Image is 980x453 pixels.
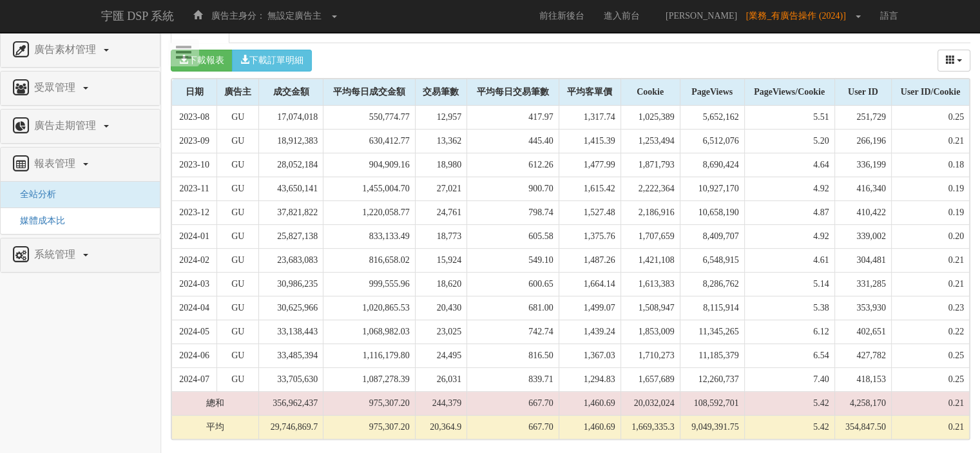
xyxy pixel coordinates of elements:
[834,368,891,392] td: 418,153
[559,416,620,439] td: 1,460.69
[10,189,56,199] a: 全站分析
[172,79,216,105] div: 日期
[744,201,834,225] td: 4.87
[415,130,467,153] td: 13,362
[415,201,467,225] td: 24,761
[891,273,969,296] td: 0.21
[744,416,834,439] td: 5.42
[259,392,323,416] td: 356,962,437
[467,153,559,177] td: 612.26
[834,225,891,249] td: 339,002
[744,392,834,416] td: 5.42
[620,320,680,344] td: 1,853,009
[680,296,744,320] td: 8,115,914
[620,416,680,439] td: 1,669,335.3
[680,368,744,392] td: 12,260,737
[217,130,259,153] td: GU
[172,344,217,368] td: 2024-06
[891,344,969,368] td: 0.25
[323,296,415,320] td: 1,020,865.53
[559,296,620,320] td: 1,499.07
[10,216,65,226] a: 媒體成本比
[415,273,467,296] td: 18,620
[31,249,82,260] span: 系統管理
[937,50,971,72] div: Columns
[745,79,834,105] div: PageViews/Cookie
[891,392,969,416] td: 0.21
[415,368,467,392] td: 26,031
[31,120,102,131] span: 廣告走期管理
[559,79,620,105] div: 平均客單價
[259,296,323,320] td: 30,625,966
[834,296,891,320] td: 353,930
[416,79,467,105] div: 交易筆數
[659,11,744,21] span: [PERSON_NAME]
[323,106,415,130] td: 550,774.77
[323,368,415,392] td: 1,087,278.39
[680,106,744,130] td: 5,652,162
[559,320,620,344] td: 1,439.24
[891,201,969,225] td: 0.19
[172,416,259,439] td: 平均
[217,249,259,273] td: GU
[323,273,415,296] td: 999,555.96
[559,130,620,153] td: 1,415.39
[10,245,150,265] a: 系統管理
[891,130,969,153] td: 0.21
[680,153,744,177] td: 8,690,424
[415,249,467,273] td: 15,924
[259,177,323,201] td: 43,650,141
[937,50,971,72] button: columns
[217,106,259,130] td: GU
[744,106,834,130] td: 5.51
[259,130,323,153] td: 18,912,383
[467,201,559,225] td: 798.74
[620,201,680,225] td: 2,186,916
[744,130,834,153] td: 5.20
[217,344,259,368] td: GU
[744,153,834,177] td: 4.64
[891,320,969,344] td: 0.22
[467,368,559,392] td: 839.71
[172,130,217,153] td: 2023-09
[172,368,217,392] td: 2024-07
[620,368,680,392] td: 1,657,689
[172,201,217,225] td: 2023-12
[559,249,620,273] td: 1,487.26
[746,11,852,21] span: [業務_有廣告操作 (2024)]
[232,50,312,72] button: 下載訂單明細
[323,344,415,368] td: 1,116,179.80
[217,153,259,177] td: GU
[892,79,969,105] div: User ID/Cookie
[323,153,415,177] td: 904,909.16
[217,177,259,201] td: GU
[680,79,744,105] div: PageViews
[172,153,217,177] td: 2023-10
[834,273,891,296] td: 331,285
[559,177,620,201] td: 1,615.42
[891,416,969,439] td: 0.21
[259,106,323,130] td: 17,074,018
[415,344,467,368] td: 24,495
[834,177,891,201] td: 416,340
[259,79,323,105] div: 成交金額
[559,273,620,296] td: 1,664.14
[211,23,219,37] button: Close
[834,249,891,273] td: 304,481
[834,344,891,368] td: 427,782
[259,225,323,249] td: 25,827,138
[620,344,680,368] td: 1,710,273
[259,368,323,392] td: 33,705,630
[323,177,415,201] td: 1,455,004.70
[415,416,467,439] td: 20,364.9
[259,344,323,368] td: 33,485,394
[680,249,744,273] td: 6,548,915
[323,201,415,225] td: 1,220,058.77
[834,106,891,130] td: 251,729
[744,344,834,368] td: 6.54
[680,392,744,416] td: 108,592,701
[559,344,620,368] td: 1,367.03
[323,79,414,105] div: 平均每日成交金額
